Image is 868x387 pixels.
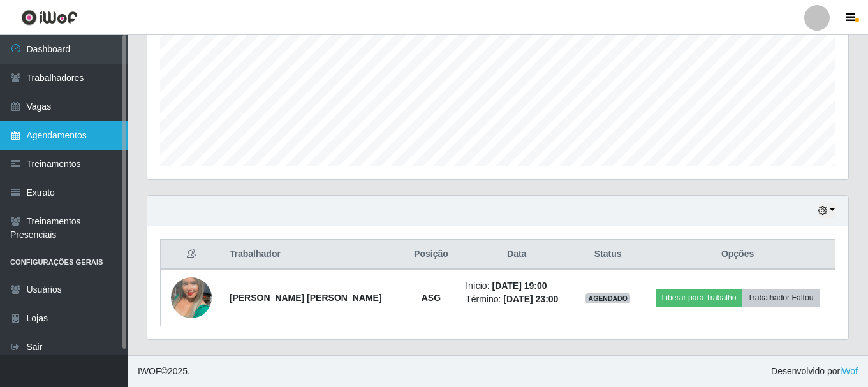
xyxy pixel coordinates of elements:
[138,366,161,376] span: IWOF
[575,240,640,270] th: Status
[222,240,404,270] th: Trabalhador
[840,366,858,376] a: iWof
[171,261,212,334] img: 1684607735548.jpeg
[656,289,742,307] button: Liberar para Trabalho
[404,240,459,270] th: Posição
[21,10,78,26] img: CoreUI Logo
[138,365,190,378] span: © 2025 .
[230,293,382,303] strong: [PERSON_NAME] [PERSON_NAME]
[466,293,568,306] li: Término:
[503,294,558,304] time: [DATE] 23:00
[640,240,835,270] th: Opções
[466,279,568,293] li: Início:
[585,293,630,303] span: AGENDADO
[492,281,547,291] time: [DATE] 19:00
[742,289,820,307] button: Trabalhador Faltou
[422,293,441,303] strong: ASG
[771,365,858,378] span: Desenvolvido por
[458,240,575,270] th: Data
